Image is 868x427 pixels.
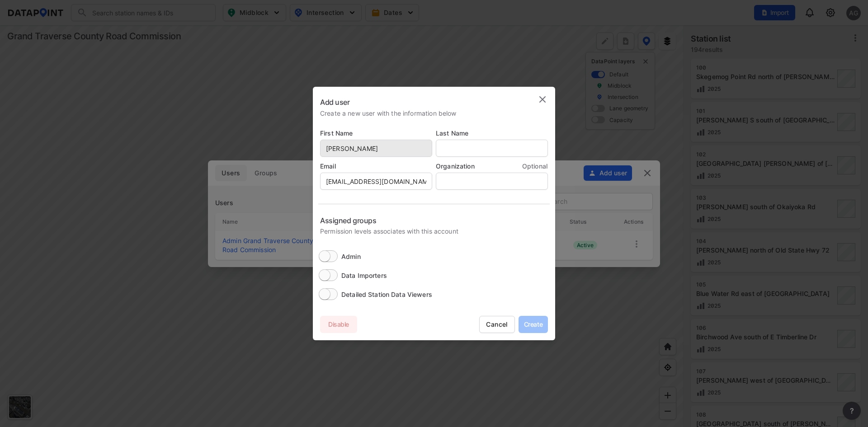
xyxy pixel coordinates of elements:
label: Add user [320,98,349,107]
span: Data Importers [341,271,387,280]
p: Organization [436,162,548,171]
button: Cancel [479,316,515,333]
p: Last Name [436,129,548,138]
p: Create a new user with the information below [320,109,457,118]
p: Permission levels associates with this account [320,227,548,236]
p: Assigned groups [320,215,548,226]
p: First Name [320,129,432,138]
label: Optional [522,162,547,171]
span: Cancel [480,320,514,329]
span: Admin [341,252,361,261]
span: Detailed Station Data Viewers [341,290,432,299]
p: Email [320,162,432,171]
img: close.efbf2170.svg [537,94,548,105]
